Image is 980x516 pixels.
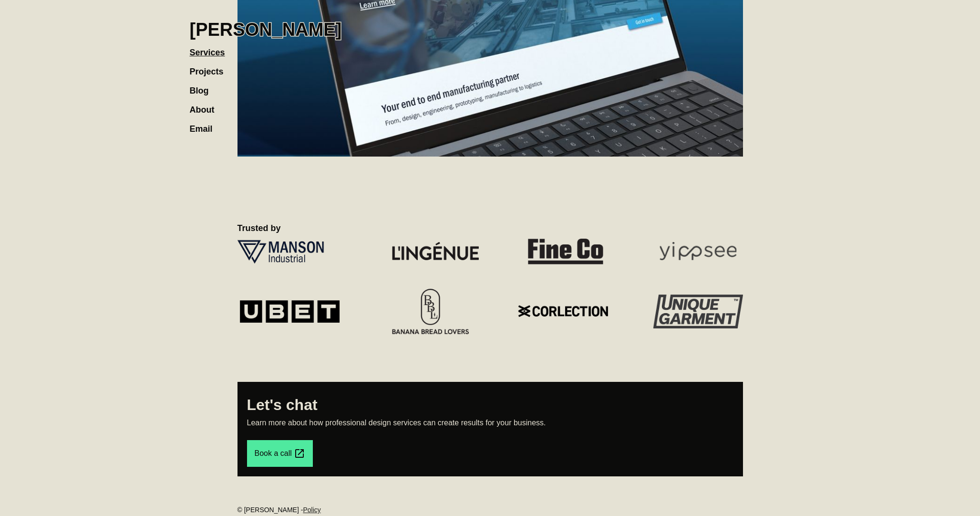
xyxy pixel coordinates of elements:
[237,222,743,234] h2: Trusted by
[255,448,292,459] div: Book a call
[247,396,733,413] h2: Let's chat
[190,10,342,40] a: home
[190,95,224,115] a: About
[247,418,733,428] p: Learn more about how professional design services can create results for your business.
[190,115,222,134] a: Email
[237,505,743,515] div: © [PERSON_NAME] -
[237,353,743,363] p: ‍
[190,19,342,40] h1: [PERSON_NAME]
[303,506,320,514] a: Policy
[237,187,743,199] h2: ‍
[237,368,743,377] p: ‍
[247,440,313,467] a: Book a call
[190,38,235,57] a: Services
[237,166,743,178] h2: ‍
[190,57,233,76] a: Projects
[237,203,743,213] p: ‍
[190,76,218,95] a: Blog
[237,339,743,348] p: ‍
